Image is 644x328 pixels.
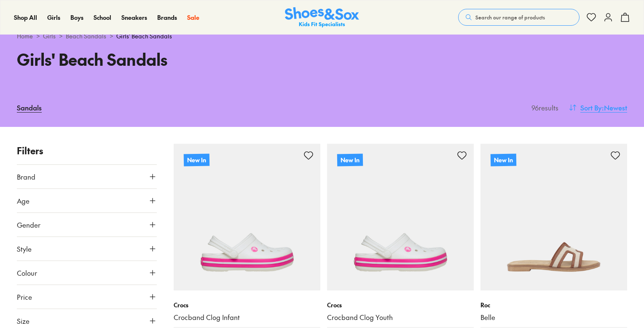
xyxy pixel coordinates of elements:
span: Sale [187,13,199,22]
span: Colour [17,268,37,278]
span: Brand [17,172,35,182]
span: Girls' Beach Sandals [116,32,172,40]
p: New In [337,153,363,166]
span: Age [17,196,30,206]
p: Roc [480,301,627,309]
span: Shop All [14,13,37,22]
span: Style [17,244,32,254]
a: Girls [43,32,56,40]
a: Crocband Clog Youth [327,313,474,322]
button: Brand [17,165,157,188]
span: School [94,13,111,22]
h1: Girls' Beach Sandals [17,47,312,71]
button: Sort By:Newest [569,98,627,117]
span: Gender [17,220,40,230]
a: Crocband Clog Infant [174,313,320,322]
span: Sneakers [121,13,147,22]
button: Style [17,237,157,261]
img: SNS_Logo_Responsive.svg [285,7,359,28]
button: Age [17,189,157,212]
span: Search our range of products [475,13,545,21]
a: Beach Sandals [66,32,106,40]
button: Colour [17,261,157,285]
p: New In [184,153,209,166]
p: Crocs [327,301,474,309]
button: Price [17,285,157,309]
span: Price [17,292,32,302]
a: Brands [157,13,177,22]
span: Girls [47,13,60,22]
a: New In [480,144,627,290]
div: > > > [17,32,627,40]
span: Size [17,316,30,326]
p: Filters [17,144,157,158]
a: Boys [70,13,83,22]
span: Boys [70,13,83,22]
span: Brands [157,13,177,22]
a: Home [17,32,33,40]
button: Search our range of products [458,9,580,26]
a: Shoes & Sox [285,7,359,28]
a: Sale [187,13,199,22]
a: Sneakers [121,13,147,22]
p: Crocs [174,301,320,309]
a: New In [327,144,474,290]
span: : Newest [602,102,627,113]
p: New In [491,153,516,166]
p: 96 results [528,102,558,113]
a: Belle [480,313,627,322]
a: Shop All [14,13,37,22]
button: Gender [17,213,157,237]
a: School [94,13,111,22]
a: New In [174,144,320,290]
a: Girls [47,13,60,22]
a: Sandals [17,98,42,117]
span: Sort By [580,102,602,113]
